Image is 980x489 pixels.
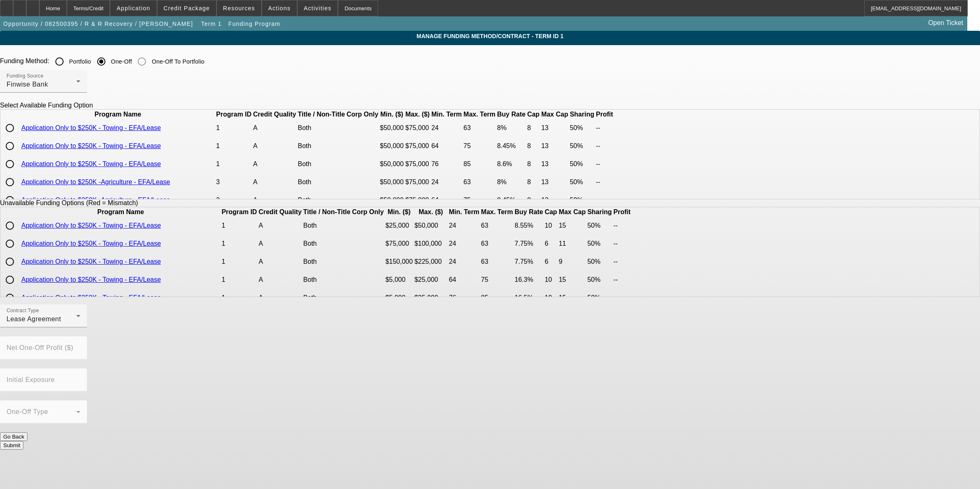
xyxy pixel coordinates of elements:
span: Term 1 [201,21,221,27]
td: 8.55% [514,217,543,234]
th: Program Name [21,110,215,119]
th: Profit [613,208,631,216]
td: 8 [527,119,540,137]
td: 1 [221,253,257,270]
td: -- [613,271,631,288]
a: Application Only to $250K - Towing - EFA/Lease [21,294,161,301]
td: 10 [544,289,557,306]
td: -- [613,289,631,306]
td: 9 [558,253,586,270]
a: Application Only to $250K -Agriculture - EFA/Lease [21,197,170,203]
td: 13 [541,192,569,209]
td: 76 [431,155,462,173]
th: Program ID [216,110,252,119]
td: Both [303,235,351,252]
td: 15 [558,289,586,306]
td: -- [613,253,631,270]
th: Buy Rate [514,208,543,216]
td: 50% [587,271,612,288]
td: 75 [463,137,496,155]
td: $75,000 [405,137,430,155]
td: 6 [544,235,557,252]
td: 7.75% [514,253,543,270]
span: Manage Funding Method/Contract - Term ID 1 [6,33,974,39]
td: A [258,235,302,252]
td: A [258,271,302,288]
th: Max. ($) [414,208,448,216]
td: 8.45% [497,192,526,209]
td: 50% [587,217,612,234]
th: Program Name [21,208,220,216]
th: Credit Quality [258,208,302,216]
td: $25,000 [414,289,448,306]
td: 63 [481,235,513,252]
td: $100,000 [414,235,448,252]
td: 63 [481,253,513,270]
td: 24 [449,235,480,252]
td: $50,000 [380,119,404,137]
td: $50,000 [414,217,448,234]
span: Activities [304,5,332,11]
button: Term 1 [198,16,224,31]
mat-label: One-Off Type [7,408,48,415]
a: Application Only to $250K - Towing - EFA/Lease [21,240,161,247]
th: Credit Quality [253,110,296,119]
td: 1 [221,289,257,306]
a: Application Only to $250K - Towing - EFA/Lease [21,222,161,229]
span: Lease Agreement [7,315,61,322]
td: 3 [216,192,252,209]
td: A [253,174,296,191]
th: Max. ($) [405,110,430,119]
th: Max. Term [481,208,513,216]
td: 1 [221,271,257,288]
a: Application Only to $250K -Agriculture - EFA/Lease [21,178,170,185]
td: 50% [587,235,612,252]
td: 76 [449,289,480,306]
td: 50% [570,137,595,155]
td: -- [595,174,613,191]
td: Both [297,155,345,173]
button: Credit Package [157,0,216,16]
td: $75,000 [405,119,430,137]
td: 85 [463,155,496,173]
td: 10 [544,217,557,234]
td: 1 [216,137,252,155]
button: Resources [217,0,261,16]
th: Min. ($) [385,208,413,216]
button: Application [110,0,156,16]
td: Both [297,192,345,209]
td: 50% [587,289,612,306]
td: Both [303,271,351,288]
td: 8.45% [497,137,526,155]
a: Application Only to $250K - Towing - EFA/Lease [21,160,161,167]
td: -- [613,235,631,252]
td: Both [297,119,345,137]
td: 13 [541,174,569,191]
mat-label: Initial Exposure [7,376,55,383]
th: Sharing [570,110,595,119]
td: $75,000 [385,235,413,252]
mat-label: Funding Source [7,73,43,79]
td: 50% [587,253,612,270]
span: Finwise Bank [7,81,48,88]
td: 8 [527,137,540,155]
td: Both [303,253,351,270]
th: Max Cap [541,110,569,119]
th: Max Cap [558,208,586,216]
span: Credit Package [164,5,210,11]
td: Both [303,217,351,234]
span: Red = Mismatch [88,199,136,206]
td: $25,000 [385,217,413,234]
th: Profit [595,110,613,119]
td: 85 [481,289,513,306]
td: 8% [497,174,526,191]
td: Both [297,137,345,155]
td: 8.6% [497,155,526,173]
td: $50,000 [380,137,404,155]
td: A [253,119,296,137]
td: 13 [541,119,569,137]
label: Portfolio [68,57,91,66]
td: 13 [541,137,569,155]
a: Application Only to $250K - Towing - EFA/Lease [21,142,161,149]
td: $50,000 [380,155,404,173]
